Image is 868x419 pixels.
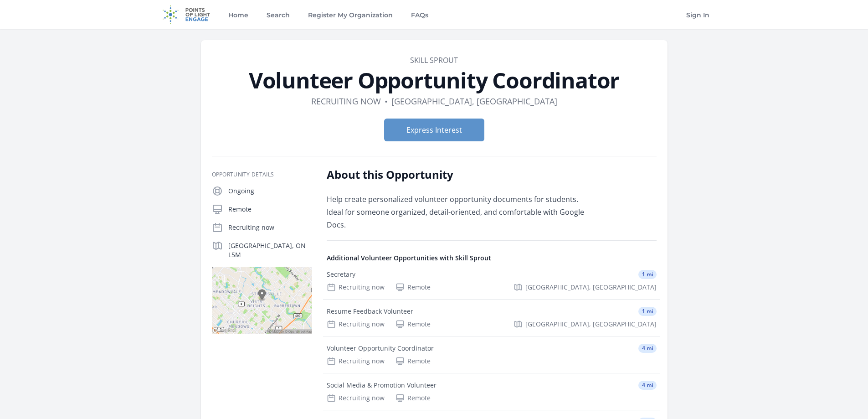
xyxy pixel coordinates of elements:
span: 1 mi [638,307,657,316]
div: Resume Feedback Volunteer [327,307,413,316]
div: Social Media & Promotion Volunteer [327,381,437,390]
a: Social Media & Promotion Volunteer 4 mi Recruiting now Remote [323,373,660,410]
div: • [385,95,388,108]
div: Recruiting now [327,393,385,403]
div: Recruiting now [327,357,385,366]
span: 4 mi [638,381,657,390]
div: Remote [395,393,431,403]
p: Ongoing [228,186,312,196]
div: Remote [395,357,431,366]
img: Map [212,267,312,334]
p: Help create personalized volunteer opportunity documents for students. Ideal for someone organize... [327,193,593,231]
p: Remote [228,205,312,214]
h1: Volunteer Opportunity Coordinator [212,69,657,91]
dd: [GEOGRAPHIC_DATA], [GEOGRAPHIC_DATA] [391,95,557,108]
div: Secretary [327,270,355,279]
span: [GEOGRAPHIC_DATA], [GEOGRAPHIC_DATA] [525,320,657,329]
div: Recruiting now [327,320,385,329]
div: Recruiting now [327,283,385,292]
button: Express Interest [384,119,484,141]
div: Volunteer Opportunity Coordinator [327,344,434,353]
div: Remote [395,320,431,329]
span: [GEOGRAPHIC_DATA], [GEOGRAPHIC_DATA] [525,283,657,292]
span: 1 mi [638,270,657,279]
a: Skill Sprout [410,55,458,65]
dd: Recruiting now [311,95,381,108]
p: [GEOGRAPHIC_DATA], ON L5M [228,241,312,259]
div: Remote [395,283,431,292]
a: Resume Feedback Volunteer 1 mi Recruiting now Remote [GEOGRAPHIC_DATA], [GEOGRAPHIC_DATA] [323,300,660,336]
span: 4 mi [638,344,657,353]
h4: Additional Volunteer Opportunities with Skill Sprout [327,253,657,263]
a: Secretary 1 mi Recruiting now Remote [GEOGRAPHIC_DATA], [GEOGRAPHIC_DATA] [323,263,660,299]
h3: Opportunity Details [212,171,312,178]
p: Recruiting now [228,223,312,232]
h2: About this Opportunity [327,167,593,182]
a: Volunteer Opportunity Coordinator 4 mi Recruiting now Remote [323,336,660,373]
